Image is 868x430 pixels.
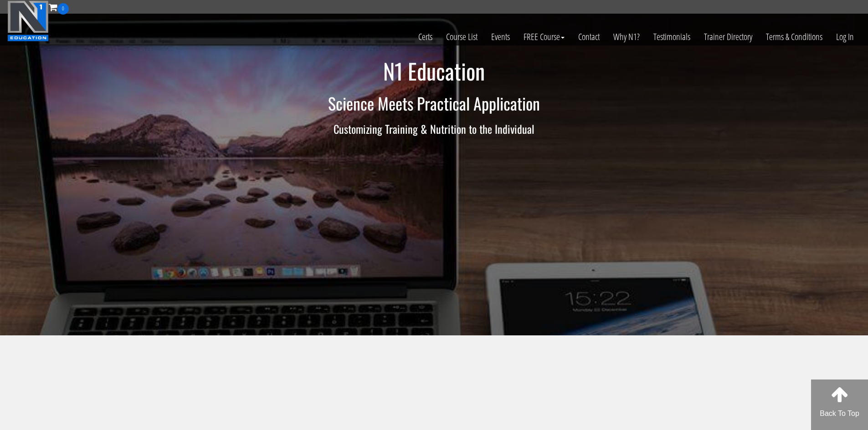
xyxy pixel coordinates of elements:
[411,15,439,59] a: Certs
[57,3,69,15] span: 0
[647,15,697,59] a: Testimonials
[439,15,484,59] a: Course List
[7,0,49,41] img: n1-education
[759,15,829,59] a: Terms & Conditions
[168,59,701,83] h1: N1 Education
[697,15,759,59] a: Trainer Directory
[517,15,571,59] a: FREE Course
[168,123,701,135] h3: Customizing Training & Nutrition to the Individual
[49,1,69,13] a: 0
[484,15,517,59] a: Events
[571,15,606,59] a: Contact
[606,15,647,59] a: Why N1?
[168,94,701,112] h2: Science Meets Practical Application
[829,15,861,59] a: Log In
